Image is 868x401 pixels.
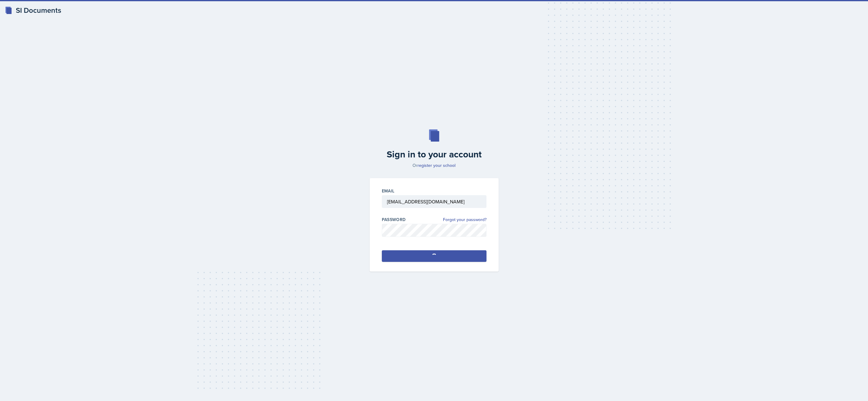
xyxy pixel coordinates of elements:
label: Email [382,188,395,194]
p: Or [366,162,502,168]
label: Password [382,216,406,223]
a: Forgot your password? [443,216,486,223]
h2: Sign in to your account [366,149,502,160]
input: Email [382,195,486,208]
a: SI Documents [5,5,61,16]
a: register your school [417,162,455,168]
